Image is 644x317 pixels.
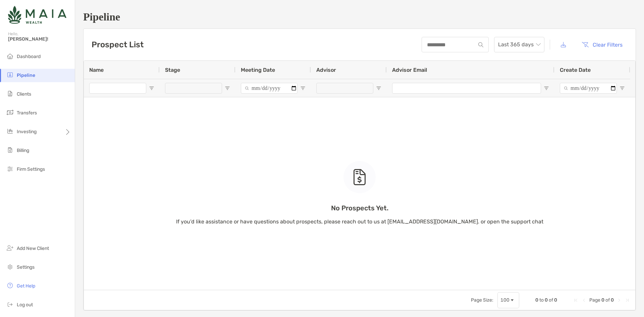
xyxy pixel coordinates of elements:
div: First Page [573,298,579,303]
span: Investing [17,129,37,135]
img: pipeline icon [6,71,14,79]
p: If you’d like assistance or have questions about prospects, please reach out to us at [EMAIL_ADDR... [176,217,543,226]
img: investing icon [6,127,14,135]
img: add_new_client icon [6,244,14,252]
span: Page [589,297,600,303]
img: clients icon [6,90,14,98]
span: of [549,297,553,303]
img: input icon [478,42,483,47]
span: Log out [17,302,33,308]
button: Clear Filters [577,37,628,52]
img: logout icon [6,300,14,308]
span: Settings [17,264,35,270]
span: 0 [601,297,604,303]
div: Page Size: [471,297,493,303]
span: [PERSON_NAME]! [8,36,71,42]
h1: Pipeline [83,11,636,23]
p: No Prospects Yet. [176,204,543,212]
span: Clients [17,91,31,97]
img: Zoe Logo [8,3,66,27]
span: Get Help [17,283,35,289]
span: Pipeline [17,72,35,78]
span: 0 [554,297,557,303]
img: dashboard icon [6,52,14,60]
img: billing icon [6,146,14,154]
img: empty state icon [353,169,366,185]
img: firm-settings icon [6,165,14,173]
div: Last Page [625,298,630,303]
img: get-help icon [6,281,14,289]
img: transfers icon [6,108,14,116]
div: Page Size [497,292,519,308]
span: Billing [17,148,29,153]
span: 0 [535,297,538,303]
span: Dashboard [17,54,41,59]
div: 100 [500,297,509,303]
img: settings icon [6,263,14,271]
span: Last 365 days [498,37,540,52]
span: 0 [545,297,548,303]
span: Add New Client [17,246,49,251]
span: Firm Settings [17,166,45,172]
h3: Prospect List [92,40,144,49]
span: 0 [611,297,614,303]
span: to [539,297,544,303]
span: Transfers [17,110,37,116]
div: Next Page [616,298,622,303]
div: Previous Page [581,298,587,303]
span: of [605,297,610,303]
